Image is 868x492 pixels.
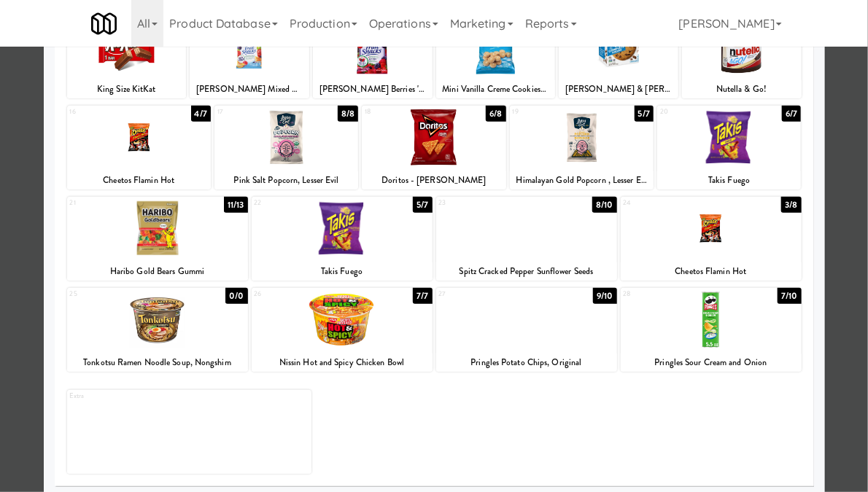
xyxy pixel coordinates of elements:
[438,80,554,98] div: Mini Vanilla Creme Cookies, Grandma's
[364,171,503,190] div: Doritos - [PERSON_NAME]
[657,106,801,190] div: 206/7Takis Fuego
[621,288,802,372] div: 287/10Pringles Sour Cream and Onion
[559,80,678,98] div: [PERSON_NAME] & [PERSON_NAME]'s Chocolate Chip Cookie
[255,197,342,209] div: 22
[621,262,802,281] div: Cheetos Flamin Hot
[313,15,433,98] div: 1211/12[PERSON_NAME] Berries 'N Cherries Fruit Snacks
[561,80,676,98] div: [PERSON_NAME] & [PERSON_NAME]'s Chocolate Chip Cookie
[436,80,556,98] div: Mini Vanilla Creme Cookies, Grandma's
[217,171,356,190] div: Pink Salt Popcorn, Lesser Evil
[436,15,556,98] div: 137/9Mini Vanilla Creme Cookies, Grandma's
[252,262,433,281] div: Takis Fuego
[623,262,799,281] div: Cheetos Flamin Hot
[413,197,432,213] div: 5/7
[252,354,433,372] div: Nissin Hot and Spicy Chicken Bowl
[70,197,158,209] div: 21
[362,171,505,190] div: Doritos - [PERSON_NAME]
[67,354,248,372] div: Tonkotsu Ramen Noodle Soup, Nongshim
[69,354,246,372] div: Tonkotsu Ramen Noodle Soup, Nongshim
[436,288,617,372] div: 279/10Pringles Potato Chips, Original
[436,262,617,281] div: Spitz Cracked Pepper Sunflower Seeds
[510,106,654,190] div: 195/7Himalayan Gold Popcorn , Lesser Evil
[254,354,430,372] div: Nissin Hot and Spicy Chicken Bowl
[438,354,615,372] div: Pringles Potato Chips, Original
[781,197,801,213] div: 3/8
[225,288,247,304] div: 0/0
[70,390,190,402] div: Extra
[362,106,505,190] div: 186/8Doritos - [PERSON_NAME]
[224,197,248,213] div: 11/13
[191,106,211,122] div: 4/7
[190,15,309,98] div: 1110/12[PERSON_NAME] Mixed Fruit Snacks
[660,106,729,118] div: 20
[315,80,430,98] div: [PERSON_NAME] Berries 'N Cherries Fruit Snacks
[214,106,358,190] div: 178/8Pink Salt Popcorn, Lesser Evil
[621,197,802,281] div: 243/8Cheetos Flamin Hot
[91,11,117,36] img: Micromart
[67,15,187,98] div: 1012/16King Size KitKat
[67,80,187,98] div: King Size KitKat
[255,288,342,300] div: 26
[252,197,433,281] div: 225/7Takis Fuego
[436,197,617,281] div: 238/10Spitz Cracked Pepper Sunflower Seeds
[778,288,801,304] div: 7/10
[69,262,246,281] div: Haribo Gold Bears Gummi
[192,80,307,98] div: [PERSON_NAME] Mixed Fruit Snacks
[70,106,139,118] div: 16
[69,171,209,190] div: Cheetos Flamin Hot
[67,106,211,190] div: 164/7Cheetos Flamin Hot
[510,171,654,190] div: Himalayan Gold Popcorn , Lesser Evil
[438,262,615,281] div: Spitz Cracked Pepper Sunflower Seeds
[67,262,248,281] div: Haribo Gold Bears Gummi
[70,288,158,300] div: 25
[67,197,248,281] div: 2111/13Haribo Gold Bears Gummi
[782,106,801,122] div: 6/7
[623,354,799,372] div: Pringles Sour Cream and Onion
[217,106,287,118] div: 17
[214,171,358,190] div: Pink Salt Popcorn, Lesser Evil
[559,15,678,98] div: 1410/10[PERSON_NAME] & [PERSON_NAME]'s Chocolate Chip Cookie
[67,171,211,190] div: Cheetos Flamin Hot
[659,171,799,190] div: Takis Fuego
[254,262,430,281] div: Takis Fuego
[313,80,433,98] div: [PERSON_NAME] Berries 'N Cherries Fruit Snacks
[436,354,617,372] div: Pringles Potato Chips, Original
[593,288,616,304] div: 9/10
[592,197,616,213] div: 8/10
[621,354,802,372] div: Pringles Sour Cream and Onion
[624,288,711,300] div: 28
[682,15,802,98] div: 151/4Nutella & Go!
[486,106,505,122] div: 6/8
[252,288,433,372] div: 267/7Nissin Hot and Spicy Chicken Bowl
[657,171,801,190] div: Takis Fuego
[635,106,654,122] div: 5/7
[365,106,434,118] div: 18
[682,80,802,98] div: Nutella & Go!
[67,390,312,474] div: Extra
[684,80,799,98] div: Nutella & Go!
[513,106,582,118] div: 19
[338,106,358,122] div: 8/8
[67,288,248,372] div: 250/0Tonkotsu Ramen Noodle Soup, Nongshim
[624,197,711,209] div: 24
[512,171,651,190] div: Himalayan Gold Popcorn , Lesser Evil
[439,288,527,300] div: 27
[413,288,432,304] div: 7/7
[69,80,185,98] div: King Size KitKat
[439,197,527,209] div: 23
[190,80,309,98] div: [PERSON_NAME] Mixed Fruit Snacks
